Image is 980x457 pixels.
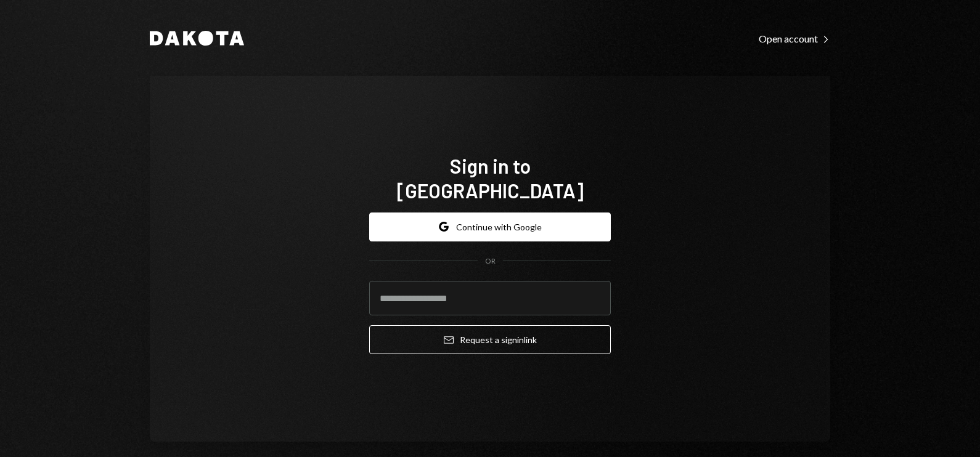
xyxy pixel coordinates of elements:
h1: Sign in to [GEOGRAPHIC_DATA] [369,153,611,203]
a: Open account [759,31,830,45]
button: Continue with Google [369,212,611,241]
div: OR [485,256,496,267]
button: Request a signinlink [369,325,611,354]
div: Open account [759,33,830,45]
